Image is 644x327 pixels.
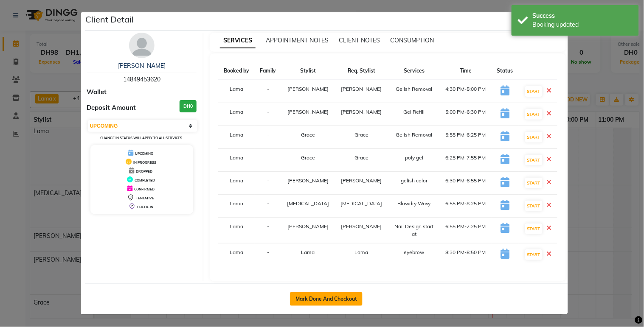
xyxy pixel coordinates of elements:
[525,224,543,234] button: START
[255,218,281,243] td: -
[393,108,435,116] div: Gel Refill
[341,109,382,115] span: [PERSON_NAME]
[136,196,154,200] span: TENTATIVE
[340,200,382,207] span: [MEDICAL_DATA]
[290,292,363,306] button: Mark Done And Checkout
[287,109,329,115] span: [PERSON_NAME]
[301,131,315,138] span: Grace
[137,205,153,209] span: CHECK-IN
[492,62,518,80] th: Status
[393,177,435,184] div: gelish color
[218,172,255,195] td: Lama
[341,86,382,92] span: [PERSON_NAME]
[525,201,543,211] button: START
[255,62,281,80] th: Family
[134,187,155,191] span: CONFIRMED
[180,100,197,112] h3: DH0
[440,218,492,243] td: 6:55 PM-7:25 PM
[393,131,435,139] div: Gelish Removal
[339,36,380,44] span: CLIENT NOTES
[525,86,543,97] button: START
[440,195,492,218] td: 6:55 PM-8:25 PM
[129,33,155,58] img: avatar
[118,62,166,70] a: [PERSON_NAME]
[440,80,492,103] td: 4:30 PM-5:00 PM
[135,151,153,156] span: UPCOMING
[287,200,329,207] span: [MEDICAL_DATA]
[100,136,183,140] small: Change in status will apply to all services.
[281,62,335,80] th: Stylist
[393,200,435,207] div: Blowdry Wavy
[301,249,315,255] span: Lama
[354,249,368,255] span: Lama
[341,177,382,184] span: [PERSON_NAME]
[255,103,281,126] td: -
[440,172,492,195] td: 6:30 PM-6:55 PM
[525,132,543,143] button: START
[388,62,440,80] th: Services
[390,36,434,44] span: CONSUMPTION
[123,75,160,83] span: 14849453620
[525,155,543,165] button: START
[525,109,543,120] button: START
[440,243,492,266] td: 8:30 PM-8:50 PM
[393,223,435,238] div: Nail Design start at
[255,195,281,218] td: -
[301,154,315,161] span: Grace
[287,177,329,184] span: [PERSON_NAME]
[220,33,256,48] span: SERVICES
[255,126,281,149] td: -
[218,243,255,266] td: Lama
[341,223,382,229] span: [PERSON_NAME]
[218,126,255,149] td: Lama
[525,249,543,260] button: START
[133,160,156,165] span: IN PROGRESS
[287,86,329,92] span: [PERSON_NAME]
[86,13,134,26] h5: Client Detail
[440,126,492,149] td: 5:55 PM-6:25 PM
[87,103,136,113] span: Deposit Amount
[393,154,435,162] div: poly gel
[218,195,255,218] td: Lama
[335,62,388,80] th: Req. Stylist
[218,80,255,103] td: Lama
[87,87,107,97] span: Wallet
[255,80,281,103] td: -
[218,103,255,126] td: Lama
[287,223,329,229] span: [PERSON_NAME]
[218,218,255,243] td: Lama
[218,62,255,80] th: Booked by
[354,131,368,138] span: Grace
[393,249,435,256] div: eyebrow
[440,103,492,126] td: 5:00 PM-6:30 PM
[533,20,633,29] div: Booking updated
[136,169,152,173] span: DROPPED
[135,178,155,182] span: COMPLETED
[440,149,492,172] td: 6:25 PM-7:55 PM
[533,11,633,20] div: Success
[525,178,543,188] button: START
[266,36,329,44] span: APPOINTMENT NOTES
[255,149,281,172] td: -
[255,243,281,266] td: -
[354,154,368,161] span: Grace
[440,62,492,80] th: Time
[255,172,281,195] td: -
[218,149,255,172] td: Lama
[393,85,435,93] div: Gelish Removal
